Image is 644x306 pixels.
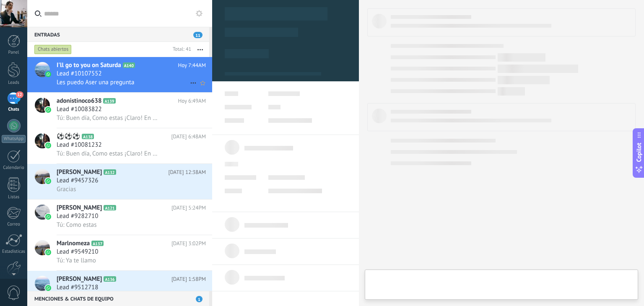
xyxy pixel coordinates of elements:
[103,98,115,104] span: A139
[57,114,160,122] span: Tú: Buen día, Como estas ¡Claro! En el transcurso de la [DATE] el Abogado se comunicara contigo p...
[57,248,98,256] span: Lead #9549210
[45,249,51,255] img: icon
[2,80,26,86] div: Leads
[57,168,102,176] span: [PERSON_NAME]
[45,71,51,77] img: icon
[27,57,212,92] a: avatariconI'll go to you on SaturdaA140Hoy 7:44AMLead #10107552Les puedo Aser una pregunta
[91,241,104,246] span: A137
[45,107,51,113] img: icon
[171,275,206,283] span: [DATE] 1:58PM
[2,165,26,171] div: Calendario
[16,91,23,98] span: 12
[104,169,116,175] span: A132
[123,62,135,68] span: A140
[2,107,26,112] div: Chats
[57,97,101,105] span: adonistinoco638
[171,239,206,248] span: [DATE] 3:02PM
[57,185,76,193] span: Gracias
[57,61,121,70] span: I'll go to you on Saturda
[57,105,102,114] span: Lead #10083822
[27,271,212,306] a: avataricon[PERSON_NAME]A136[DATE] 1:58PMLead #9512718
[57,212,98,220] span: Lead #9282710
[196,296,203,302] span: 1
[171,204,206,212] span: [DATE] 5:24PM
[635,143,643,162] span: Copilot
[57,221,97,229] span: Tú: Como estas
[57,204,102,212] span: [PERSON_NAME]
[57,275,102,283] span: [PERSON_NAME]
[45,178,51,184] img: icon
[57,132,80,141] span: ⚽⚽⚽
[171,132,206,141] span: [DATE] 6:48AM
[27,291,209,306] div: Menciones & Chats de equipo
[2,222,26,227] div: Correo
[104,276,116,282] span: A136
[178,61,206,70] span: Hoy 7:44AM
[57,257,96,265] span: Tú: Ya te llamo
[27,235,212,270] a: avatariconMarlnomezaA137[DATE] 3:02PMLead #9549210Tú: Ya te llamo
[82,134,94,139] span: A138
[57,78,134,86] span: Les puedo Aser una pregunta
[104,205,116,210] span: A121
[57,150,160,158] span: Tú: Buen día, Como estas ¡Claro! En el transcurso de la [DATE] el Abogado se comunicara contigo p...
[2,249,26,254] div: Estadísticas
[27,27,209,42] div: Entradas
[27,93,212,128] a: avatariconadonistinoco638A139Hoy 6:49AMLead #10083822Tú: Buen día, Como estas ¡Claro! En el trans...
[2,194,26,200] div: Listas
[45,214,51,220] img: icon
[193,32,203,38] span: 11
[27,200,212,235] a: avataricon[PERSON_NAME]A121[DATE] 5:24PMLead #9282710Tú: Como estas
[57,176,98,185] span: Lead #9457326
[169,45,191,54] div: Total: 41
[45,143,51,148] img: icon
[2,50,26,55] div: Panel
[57,239,90,248] span: Marlnomeza
[2,135,26,143] div: WhatsApp
[57,283,98,292] span: Lead #9512718
[178,97,206,105] span: Hoy 6:49AM
[45,285,51,291] img: icon
[27,164,212,199] a: avataricon[PERSON_NAME]A132[DATE] 12:38AMLead #9457326Gracias
[57,141,102,149] span: Lead #10081232
[34,44,72,54] div: Chats abiertos
[27,128,212,163] a: avataricon⚽⚽⚽A138[DATE] 6:48AMLead #10081232Tú: Buen día, Como estas ¡Claro! En el transcurso de ...
[168,168,206,176] span: [DATE] 12:38AM
[57,70,102,78] span: Lead #10107552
